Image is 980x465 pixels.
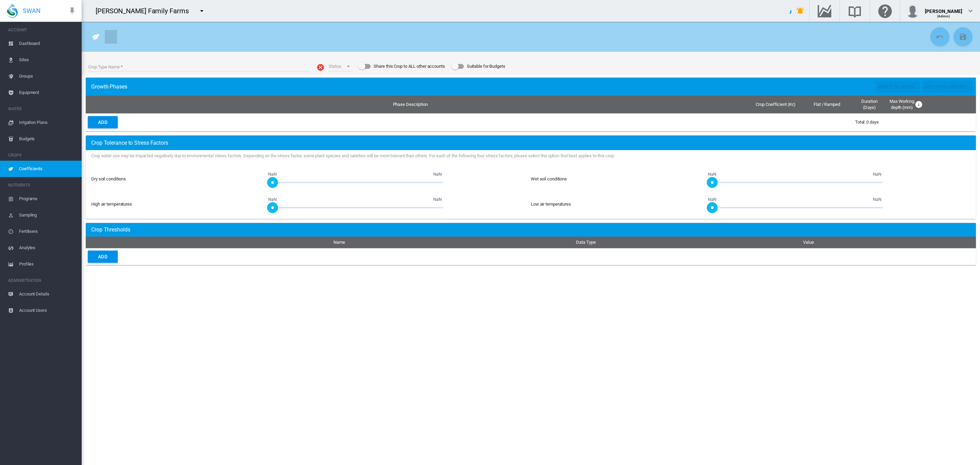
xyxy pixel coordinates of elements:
span: Data Type [576,240,595,245]
div: Share this Crop to ALL other accounts [374,62,445,71]
span: Coefficients [19,161,76,177]
span: ADMINISTRATION [8,275,76,286]
span: NaN [707,171,717,178]
div: Suitable for Budgets [467,62,505,71]
md-select: Status [328,61,353,71]
span: Phase Description [393,102,428,107]
button: Add [88,116,118,128]
img: SWAN-Landscape-Logo-Colour-drop.png [7,4,18,18]
span: Groups [19,68,76,84]
span: Low air temperatures [531,202,571,207]
span: Fertilisers [19,223,76,240]
span: NaN [872,171,882,178]
span: Crop Coefficients [91,223,130,236]
span: NaN [432,171,443,178]
span: Crop Coefficients [91,80,127,93]
span: NaN [707,196,717,203]
span: Sampling [19,207,76,223]
span: Wet soil conditions [531,176,567,181]
div: Crop water use may be impacted negatively due to environmental stress factors. Depending on the s... [91,153,970,164]
md-icon: Click here for help [877,7,893,15]
md-icon: icon-pin [68,7,76,15]
md-icon: icon-chevron-down [966,7,975,15]
span: Max Working depth [889,98,915,111]
md-switch: Suitable for Budgets [452,61,505,71]
span: Flat / Ramped [814,102,840,107]
md-icon: icon-bell-ring [796,7,804,15]
span: Dashboard [19,35,76,52]
td: Total: 0 days [852,113,976,131]
button: Cancel Changes [930,27,949,46]
span: Profiles [19,256,76,272]
span: (Admin) [937,14,950,18]
span: NaN [267,196,278,203]
span: NUTRIENTS [8,180,76,191]
button: Apply to sites... [876,81,920,93]
label: Dry soil conditions [91,176,126,181]
md-icon: icon-menu-down [198,7,206,15]
button: Click to go to list of Crops [89,30,103,44]
button: Add [88,251,118,263]
span: Account Users [19,302,76,319]
md-icon: Search the knowledge base [847,7,863,15]
md-icon: icon-undo [936,33,944,41]
span: NaN [267,171,278,178]
span: Account Details [19,286,76,302]
span: Programs [19,191,76,207]
span: High air temperatures [91,202,132,207]
md-switch: Share this Crop to ALL other accounts [359,61,445,71]
span: ACCOUNT [8,25,76,35]
span: CROPS [8,150,76,161]
span: Sites [19,52,76,68]
span: Budgets [19,131,76,147]
span: SWAN [23,6,40,15]
span: Equipment [19,84,76,101]
span: Analytes [19,240,76,256]
div: [PERSON_NAME] Family Farms [96,6,195,16]
div: [PERSON_NAME] [925,5,962,12]
span: NaN [872,196,882,203]
span: WATER [8,103,76,114]
img: profile.jpg [906,4,919,18]
button: icon-menu-down [195,4,209,18]
md-icon: icon-content-save [959,33,967,41]
button: Save Changes [953,27,973,46]
span: Name [333,240,345,245]
md-icon: Optional maximum working depths for crop by date, representing bottom of effective root zone (see... [915,100,923,109]
span: NaN [432,196,443,203]
span: Duration (Days) [861,99,877,110]
md-icon: icon-leaf [92,33,100,41]
span: Crop Tolerance to Stress Factors [91,139,168,147]
button: Apply to groups... [922,81,973,93]
span: Irrigation Plans [19,114,76,131]
span: Value [803,240,814,245]
md-icon: Go to the Data Hub [816,7,833,15]
span: Crop Coefficient (Kc) [756,102,796,107]
button: icon-bell-ring [794,4,807,18]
